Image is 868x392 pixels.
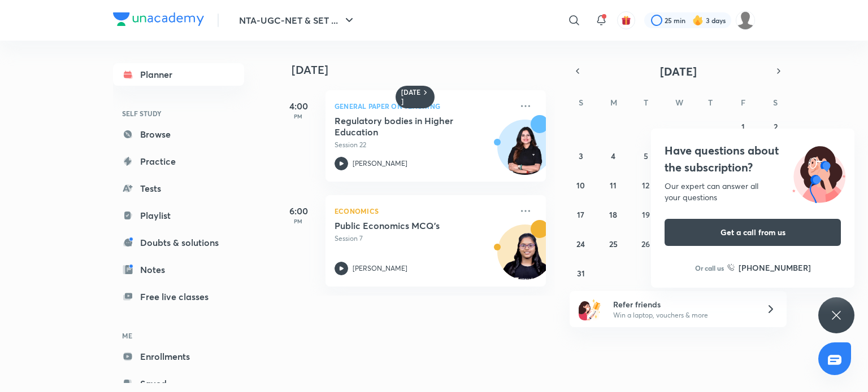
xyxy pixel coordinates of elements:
[604,176,622,194] button: August 11, 2025
[613,310,752,320] p: Win a laptop, vouchers & more
[637,205,655,223] button: August 19, 2025
[572,176,590,194] button: August 10, 2025
[734,117,752,135] button: August 1, 2025
[113,177,244,200] a: Tests
[276,218,321,224] p: PM
[498,231,552,285] img: Avatar
[741,97,745,108] abbr: Friday
[353,263,407,274] p: [PERSON_NAME]
[665,180,841,203] div: Our expert can answer all your questions
[617,11,635,29] button: avatar
[113,123,244,146] a: Browse
[644,97,648,108] abbr: Tuesday
[739,262,811,274] h6: [PHONE_NUMBER]
[644,151,648,161] abbr: August 5, 2025
[113,326,244,345] h6: ME
[113,204,244,227] a: Playlist
[335,204,512,218] p: Economics
[695,263,724,273] p: Or call us
[708,97,713,108] abbr: Thursday
[637,235,655,253] button: August 26, 2025
[335,115,475,138] h5: Regulatory bodies in Higher Education
[611,151,615,161] abbr: August 4, 2025
[577,209,584,220] abbr: August 17, 2025
[609,239,618,249] abbr: August 25, 2025
[335,220,475,231] h5: Public Economics MCQ's
[292,63,557,77] h4: [DATE]
[113,231,244,254] a: Doubts & solutions
[276,204,321,218] h5: 6:00
[610,180,617,191] abbr: August 11, 2025
[335,234,512,244] p: Session 7
[113,104,244,123] h6: SELF STUDY
[604,235,622,253] button: August 25, 2025
[576,239,585,249] abbr: August 24, 2025
[113,63,244,86] a: Planner
[621,15,631,25] img: avatar
[774,121,778,132] abbr: August 2, 2025
[113,258,244,281] a: Notes
[642,180,649,191] abbr: August 12, 2025
[401,88,421,106] h6: [DATE]
[113,345,244,368] a: Enrollments
[113,12,204,26] img: Company Logo
[766,117,784,135] button: August 2, 2025
[335,140,512,150] p: Session 22
[610,97,617,108] abbr: Monday
[579,97,583,108] abbr: Sunday
[736,11,755,30] img: Vinayak Rana
[579,298,601,320] img: referral
[572,205,590,223] button: August 17, 2025
[113,150,244,173] a: Practice
[641,239,650,249] abbr: August 26, 2025
[572,235,590,253] button: August 24, 2025
[783,142,854,203] img: ttu_illustration_new.svg
[609,209,617,220] abbr: August 18, 2025
[773,97,778,108] abbr: Saturday
[604,205,622,223] button: August 18, 2025
[741,121,745,132] abbr: August 1, 2025
[498,126,552,180] img: Avatar
[613,298,752,310] h6: Refer friends
[675,97,683,108] abbr: Wednesday
[637,147,655,165] button: August 5, 2025
[232,9,363,32] button: NTA-UGC-NET & SET ...
[353,158,407,169] p: [PERSON_NAME]
[604,147,622,165] button: August 4, 2025
[276,113,321,120] p: PM
[665,142,841,176] h4: Have questions about the subscription?
[692,15,704,26] img: streak
[572,264,590,282] button: August 31, 2025
[660,64,697,79] span: [DATE]
[577,268,585,279] abbr: August 31, 2025
[579,151,583,161] abbr: August 3, 2025
[276,99,321,113] h5: 4:00
[585,63,771,79] button: [DATE]
[576,180,585,191] abbr: August 10, 2025
[113,285,244,308] a: Free live classes
[642,209,650,220] abbr: August 19, 2025
[335,99,512,113] p: General Paper on Teaching
[637,176,655,194] button: August 12, 2025
[727,262,811,274] a: [PHONE_NUMBER]
[113,12,204,29] a: Company Logo
[572,147,590,165] button: August 3, 2025
[665,219,841,246] button: Get a call from us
